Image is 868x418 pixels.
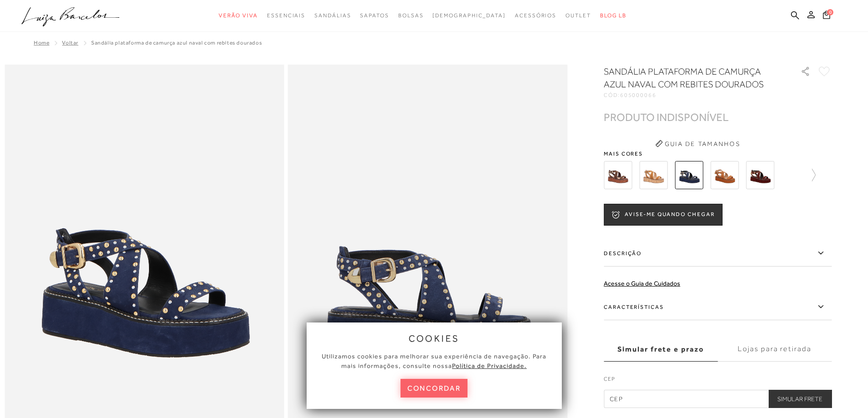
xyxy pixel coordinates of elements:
span: Verão Viva [219,12,258,19]
span: Sandálias [314,12,351,19]
button: concordar [401,379,468,398]
a: categoryNavScreenReaderText [398,7,424,24]
a: categoryNavScreenReaderText [267,7,305,24]
a: Voltar [62,40,78,46]
img: SANDÁLIA FLATFORM EM COURO CARAMELO COM TACHAS E SALTO DE CORTIÇA [639,161,668,189]
span: 605000066 [620,92,657,98]
span: Mais cores [604,151,832,156]
button: 0 [820,10,833,22]
a: Acesse o Guia de Cuidados [604,280,680,287]
a: noSubCategoriesText [432,7,506,24]
img: SANDÁLIA PLATAFORMA DE CAMURÇA CARAMELO COM REBITES DOURADOS [710,161,739,189]
div: PRODUTO INDISPONÍVEL [604,112,729,122]
a: categoryNavScreenReaderText [219,7,258,24]
span: cookies [409,333,460,343]
label: Descrição [604,240,832,267]
a: Política de Privacidade. [452,362,527,369]
label: Características [604,294,832,320]
img: SANDÁLIA FLATFORM EM COURO CAFÉ COM TACHAS E SALTO DE CORTIÇA [604,161,632,189]
span: Outlet [565,12,591,19]
h1: SANDÁLIA PLATAFORMA DE CAMURÇA AZUL NAVAL COM REBITES DOURADOS [604,65,775,91]
label: Simular frete e prazo [604,337,718,362]
a: categoryNavScreenReaderText [314,7,351,24]
img: SANDÁLIA PLATAFORMA DE CAMURÇA AZUL NAVAL COM REBITES DOURADOS [675,161,703,189]
div: CÓD: [604,92,786,98]
span: Utilizamos cookies para melhorar sua experiência de navegação. Para mais informações, consulte nossa [322,353,546,369]
a: BLOG LB [600,7,627,24]
a: categoryNavScreenReaderText [360,7,389,24]
span: Essenciais [267,12,305,19]
span: Acessórios [515,12,556,19]
span: Sapatos [360,12,389,19]
img: SANDÁLIA PLATAFORMA DE CAMURÇA MARSALA COM REBITES DOURADOS [746,161,774,189]
span: BLOG LB [600,12,627,19]
a: categoryNavScreenReaderText [515,7,556,24]
label: CEP [604,375,832,388]
span: Bolsas [398,12,424,19]
button: Guia de Tamanhos [652,136,743,151]
a: Home [34,40,49,46]
button: AVISE-ME QUANDO CHEGAR [604,204,722,226]
button: Simular Frete [768,390,832,408]
a: categoryNavScreenReaderText [565,7,591,24]
span: [DEMOGRAPHIC_DATA] [432,12,506,19]
input: CEP [604,390,832,408]
span: SANDÁLIA PLATAFORMA DE CAMURÇA AZUL NAVAL COM REBITES DOURADOS [91,40,262,46]
span: 0 [827,9,833,15]
label: Lojas para retirada [718,337,832,362]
